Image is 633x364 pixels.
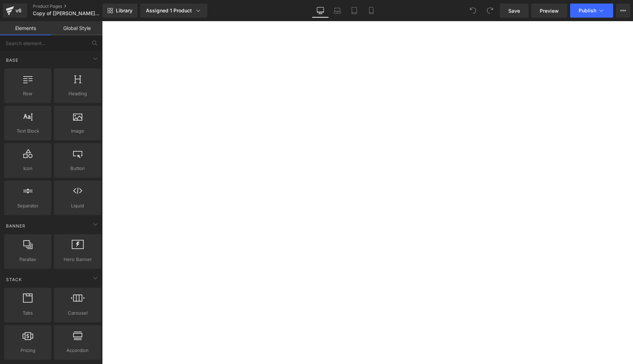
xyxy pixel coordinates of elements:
span: Tabs [6,309,49,317]
a: Preview [531,4,567,18]
a: New Library [102,4,137,18]
span: Hero Banner [56,256,99,263]
a: v6 [3,4,27,18]
span: Button [56,165,99,172]
span: Liquid [56,202,99,210]
span: Parallax [6,256,49,263]
span: Publish [579,8,596,13]
span: Separator [6,202,49,210]
span: Banner [5,223,26,229]
a: Desktop [312,4,329,18]
button: Redo [483,4,497,18]
a: Product Pages [33,4,114,9]
span: Accordion [56,347,99,354]
a: Global Style [51,21,102,35]
a: Tablet [346,4,363,18]
span: Image [56,127,99,135]
span: Copy of [[PERSON_NAME]] [DATE] | AntiAging | Scarcity [33,11,101,16]
span: Row [6,90,49,97]
div: Assigned 1 Product [146,7,202,14]
span: Pricing [6,347,49,354]
span: Base [5,57,19,63]
button: Publish [570,4,613,18]
span: Icon [6,165,49,172]
span: Heading [56,90,99,97]
span: Carousel [56,309,99,317]
span: Save [508,7,520,14]
a: Laptop [329,4,346,18]
div: v6 [14,6,23,15]
a: Mobile [363,4,380,18]
span: Library [116,7,132,14]
span: Text Block [6,127,49,135]
span: Stack [5,276,23,283]
span: Preview [540,7,559,14]
button: More [616,4,630,18]
button: Undo [466,4,480,18]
